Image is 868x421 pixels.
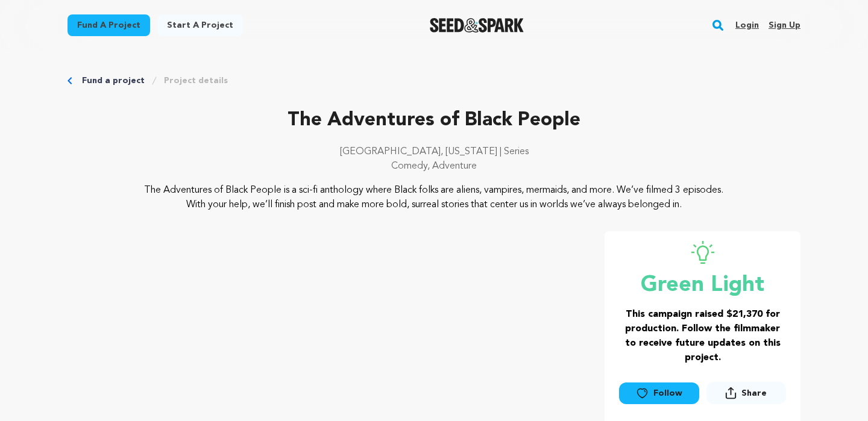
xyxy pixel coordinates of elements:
p: The Adventures of Black People [68,106,800,135]
span: Share [706,382,786,409]
a: Login [735,16,759,35]
p: [GEOGRAPHIC_DATA], [US_STATE] | Series [68,145,800,159]
a: Fund a project [68,14,150,36]
a: Start a project [157,14,243,36]
a: Project details [164,75,228,87]
a: Seed&Spark Homepage [430,18,524,33]
h3: This campaign raised $21,370 for production. Follow the filmmaker to receive future updates on th... [619,307,786,365]
a: Fund a project [82,75,145,87]
span: Share [741,387,767,399]
img: Seed&Spark Logo Dark Mode [430,18,524,33]
div: Breadcrumb [68,75,800,87]
p: Comedy, Adventure [68,159,800,173]
p: The Adventures of Black People is a sci-fi anthology where Black folks are aliens, vampires, merm... [141,183,728,212]
button: Share [706,382,786,404]
a: Sign up [769,16,800,35]
a: Follow [619,382,699,404]
p: Green Light [619,273,786,298]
